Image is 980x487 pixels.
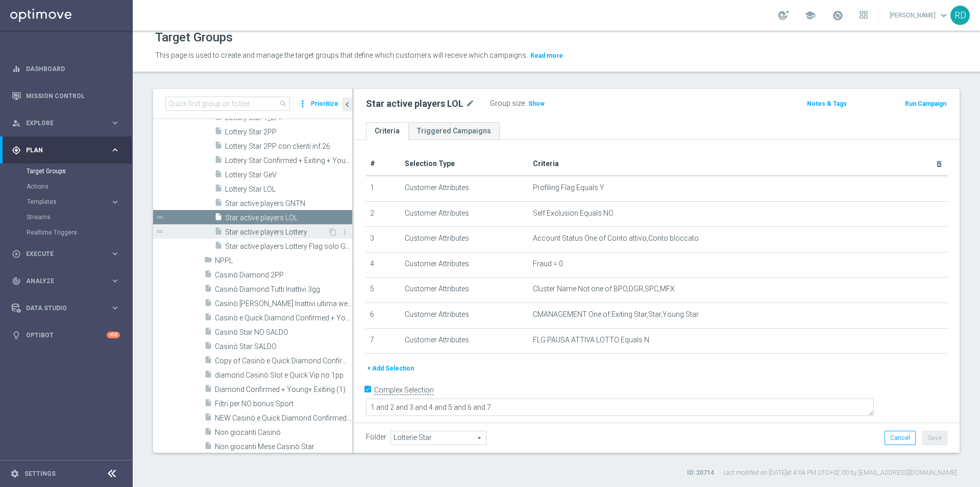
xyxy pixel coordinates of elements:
[225,156,352,165] span: Lottery Star Confirmed &#x2B; Exiting &#x2B; Young
[11,65,120,73] button: equalizer Dashboard
[12,146,21,155] i: gps_fixed
[204,427,212,439] i: insert_drive_file
[215,257,352,265] span: NPPL
[529,50,564,61] button: Read more
[225,242,352,251] span: Star active players Lottery Flag solo GNTN
[309,97,340,111] button: Prioritize
[215,385,352,394] span: Diamond Confirmed &#x2B; Young&#x2B; Exiting (1)
[279,100,287,108] span: search
[204,284,212,296] i: insert_drive_file
[366,363,415,374] button: + Add Selection
[12,331,21,340] i: lightbulb
[11,331,120,339] div: lightbulb Optibot +10
[26,82,120,109] a: Mission Control
[342,100,352,109] i: chevron_left
[12,276,21,286] i: track_changes
[27,210,132,225] div: Streams
[408,122,500,140] a: Triggered Campaigns
[533,336,649,344] span: FLG PAUSA ATTIVA LOTTO Equals N
[533,285,675,293] span: Cluster Name Not one of BPO,DGR,SPC,MFX
[225,128,352,136] span: Lottery Star 2PP
[687,469,714,477] label: ID: 20714
[340,228,349,236] i: more_vert
[11,92,120,100] button: Mission Control
[214,184,223,196] i: insert_drive_file
[342,97,352,111] button: chevron_left
[27,179,132,194] div: Actions
[215,400,352,408] span: Filtri per NO bonus Sport
[938,10,949,21] span: keyboard_arrow_down
[374,385,434,395] label: Complex Selection
[525,99,526,108] label: :
[12,321,120,349] div: Optibot
[215,428,352,437] span: Non giocanti Casin&#xF2;
[225,214,352,222] span: Star active players LOL
[26,305,110,311] span: Data Studio
[935,160,943,168] i: delete_forever
[215,414,352,423] span: NEW Casin&#xF2; e Quick Diamond Confirmed &#x2B; Young&#x2B; Exiting
[11,277,120,285] button: track_changes Analyze keyboard_arrow_right
[165,97,290,111] input: Quick find group or folder
[401,176,529,201] td: Customer Attributes
[366,252,401,277] td: 4
[215,357,352,365] span: Copy of Casin&#xF2; e Quick Diamond Confirmed &#x2B; Young&#x2B; Exiting
[155,30,233,45] h1: Target Groups
[215,271,352,280] span: Casin&#xF2; Diamond 2PP
[27,213,106,221] a: Streams
[11,119,120,127] button: person_search Explore keyboard_arrow_right
[12,55,120,82] div: Dashboard
[401,152,529,176] th: Selection Type
[885,431,916,445] button: Cancel
[214,155,223,167] i: insert_drive_file
[533,234,699,243] span: Account Status One of Conto attivo,Conto bloccato
[225,199,352,208] span: Star active players GNTN
[27,194,132,210] div: Templates
[11,304,120,312] div: Data Studio keyboard_arrow_right
[528,100,545,107] span: Show
[204,256,212,267] i: folder
[27,225,132,240] div: Realtime Triggers
[26,55,120,82] a: Dashboard
[24,471,56,477] a: Settings
[215,299,352,308] span: Casin&#xF2; Diamond Tutti Inattivi ultima week
[366,303,401,328] td: 6
[110,118,120,128] i: keyboard_arrow_right
[26,251,110,257] span: Execute
[27,182,106,191] a: Actions
[110,276,120,286] i: keyboard_arrow_right
[12,276,110,286] div: Analyze
[215,314,352,322] span: Casin&#xF2; e Quick Diamond Confirmed &#x2B; Young&#x2B; Exiting
[26,321,107,349] a: Optibot
[401,277,529,303] td: Customer Attributes
[110,303,120,313] i: keyboard_arrow_right
[401,328,529,354] td: Customer Attributes
[950,6,970,25] div: RD
[12,119,21,128] i: person_search
[27,198,120,206] button: Templates keyboard_arrow_right
[225,228,328,237] span: Star active players Lottery
[533,310,699,319] span: CMANAGEMENT One of Exiting Star,Star,Young Star
[215,371,352,380] span: diamond Casin&#xF2; Slot e Quick Vip no 1pp
[214,213,223,224] i: insert_drive_file
[204,413,212,425] i: insert_drive_file
[10,469,19,478] i: settings
[401,201,529,227] td: Customer Attributes
[12,82,120,109] div: Mission Control
[12,304,110,313] div: Data Studio
[533,260,563,268] span: Fraud = 0
[329,228,337,236] i: Duplicate Target group
[27,199,100,205] span: Templates
[214,170,223,181] i: insert_drive_file
[26,120,110,126] span: Explore
[204,442,212,453] i: insert_drive_file
[12,64,21,74] i: equalizer
[922,431,947,445] button: Save
[204,313,212,324] i: insert_drive_file
[11,250,120,258] button: play_circle_outline Execute keyboard_arrow_right
[401,252,529,277] td: Customer Attributes
[11,146,120,154] button: gps_fixed Plan keyboard_arrow_right
[490,99,525,108] label: Group size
